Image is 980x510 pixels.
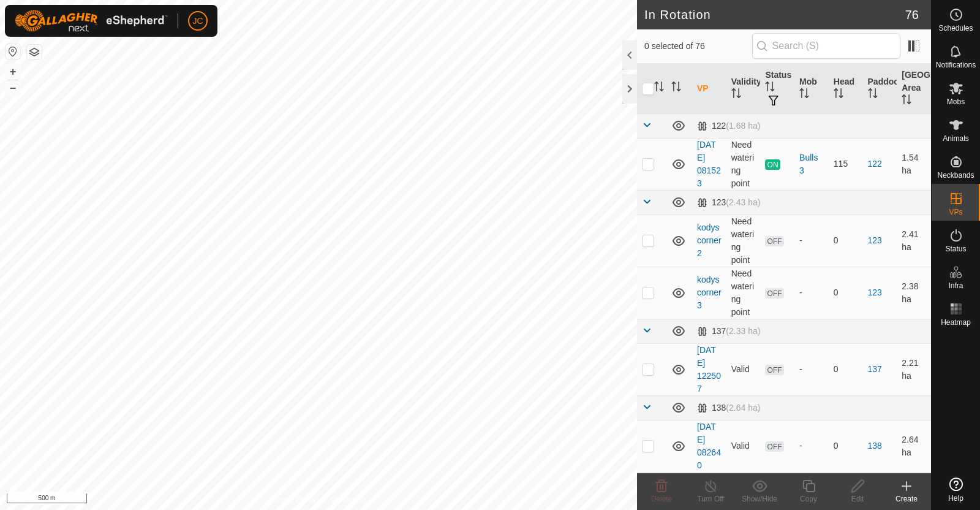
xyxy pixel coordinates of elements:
[726,403,760,413] span: (2.64 ha)
[949,208,962,216] span: VPs
[697,275,722,310] a: kodys corner 3
[829,64,863,114] th: Head
[752,33,900,59] input: Search (S)
[868,364,882,374] a: 137
[697,326,760,337] div: 137
[948,282,963,289] span: Infra
[726,215,761,267] td: Need watering point
[897,420,931,472] td: 2.64 ha
[331,494,367,505] a: Contact Us
[868,235,882,245] a: 123
[905,6,919,24] span: 76
[902,96,911,106] p-sorticon: Activate to sort
[644,7,905,22] h2: In Rotation
[829,472,863,498] td: 0
[868,159,882,169] a: 122
[897,215,931,267] td: 2.41 ha
[897,472,931,498] td: 2.64 ha
[6,64,20,79] button: +
[799,286,824,299] div: -
[794,64,829,114] th: Mob
[15,10,168,32] img: Gallagher Logo
[833,493,882,504] div: Edit
[829,215,863,267] td: 0
[829,343,863,395] td: 0
[697,345,721,394] a: [DATE] 122507
[947,98,965,105] span: Mobs
[760,64,794,114] th: Status
[765,288,783,299] span: OFF
[692,64,726,114] th: VP
[868,441,882,451] a: 138
[799,440,824,452] div: -
[937,172,974,179] span: Neckbands
[270,494,316,505] a: Privacy Policy
[863,64,897,114] th: Paddock
[6,80,20,95] button: –
[948,495,963,502] span: Help
[697,223,722,258] a: kodys corner 2
[897,138,931,190] td: 1.54 ha
[943,135,969,142] span: Animals
[686,493,735,504] div: Turn Off
[829,138,863,190] td: 115
[735,493,784,504] div: Show/Hide
[938,25,973,32] span: Schedules
[726,420,761,472] td: Valid
[726,472,761,498] td: Valid
[897,267,931,319] td: 2.38 ha
[6,44,20,59] button: Reset Map
[192,15,203,28] span: JC
[784,493,833,504] div: Copy
[945,245,966,253] span: Status
[765,441,783,452] span: OFF
[941,319,971,326] span: Heatmap
[697,121,760,131] div: 122
[726,64,761,114] th: Validity
[799,363,824,376] div: -
[897,64,931,114] th: [GEOGRAPHIC_DATA] Area
[765,83,775,93] p-sorticon: Activate to sort
[726,326,760,336] span: (2.33 ha)
[799,90,809,100] p-sorticon: Activate to sort
[834,90,843,100] p-sorticon: Activate to sort
[726,121,760,131] span: (1.68 ha)
[936,61,976,69] span: Notifications
[731,90,741,100] p-sorticon: Activate to sort
[897,343,931,395] td: 2.21 ha
[697,140,721,188] a: [DATE] 081523
[932,473,980,507] a: Help
[765,159,780,170] span: ON
[765,236,783,246] span: OFF
[726,197,760,207] span: (2.43 ha)
[671,83,681,93] p-sorticon: Activate to sort
[829,267,863,319] td: 0
[829,420,863,472] td: 0
[868,287,882,297] a: 123
[726,138,761,190] td: Need watering point
[799,234,824,247] div: -
[697,197,760,208] div: 123
[726,343,761,395] td: Valid
[697,422,721,470] a: [DATE] 082640
[644,40,752,53] span: 0 selected of 76
[697,403,760,413] div: 138
[651,495,673,503] span: Delete
[882,493,931,504] div: Create
[27,45,42,59] button: Map Layers
[765,365,783,375] span: OFF
[726,267,761,319] td: Need watering point
[799,151,824,177] div: Bulls 3
[654,83,664,93] p-sorticon: Activate to sort
[868,90,878,100] p-sorticon: Activate to sort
